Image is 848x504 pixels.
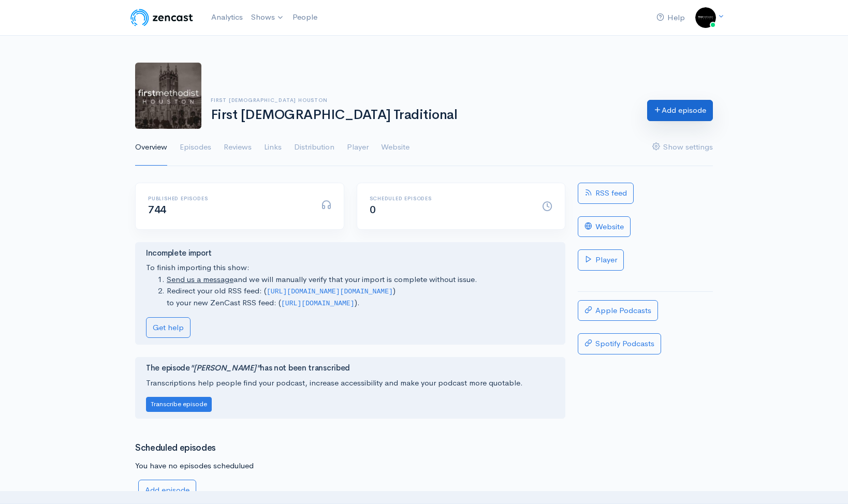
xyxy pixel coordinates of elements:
li: Redirect your old RSS feed: ( ) to your new ZenCast RSS feed: ( ). [167,285,554,308]
a: Episodes [180,129,211,166]
a: Apple Podcasts [578,300,658,321]
a: RSS feed [578,183,634,204]
a: Player [578,249,624,271]
code: [URL][DOMAIN_NAME] [281,300,355,307]
a: Reviews [224,129,252,166]
a: Spotify Podcasts [578,333,661,354]
a: Shows [247,6,288,29]
span: 744 [148,203,166,216]
a: Player [347,129,369,166]
h4: The episode has not been transcribed [146,364,554,373]
a: People [288,6,321,28]
li: and we will manually verify that your import is complete without issue. [167,274,554,286]
p: You have no episodes schedulued [135,460,565,472]
img: ZenCast Logo [129,7,195,28]
a: Website [381,129,410,166]
p: Transcriptions help people find your podcast, increase accessibility and make your podcast more q... [146,377,554,389]
h4: Incomplete import [146,249,554,258]
a: Transcribe episode [146,398,212,408]
a: Show settings [652,129,713,166]
a: Analytics [207,6,247,28]
a: Distribution [294,129,334,166]
h6: First [DEMOGRAPHIC_DATA] Houston [211,97,635,103]
span: 0 [370,203,376,216]
a: Help [652,7,689,29]
a: Add episode [647,100,713,121]
h6: Scheduled episodes [370,196,530,201]
div: To finish importing this show: [146,249,554,338]
a: Website [578,216,631,238]
h3: Scheduled episodes [135,443,565,453]
code: [URL][DOMAIN_NAME][DOMAIN_NAME] [267,288,393,295]
a: Links [264,129,282,166]
a: Send us a message [167,274,233,284]
a: Get help [146,317,191,338]
h6: Published episodes [148,196,309,201]
button: Transcribe episode [146,397,212,412]
h1: First [DEMOGRAPHIC_DATA] Traditional [211,108,635,123]
a: Overview [135,129,167,166]
a: Add episode [138,480,196,501]
img: ... [695,7,716,28]
i: "[PERSON_NAME]" [190,363,260,373]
